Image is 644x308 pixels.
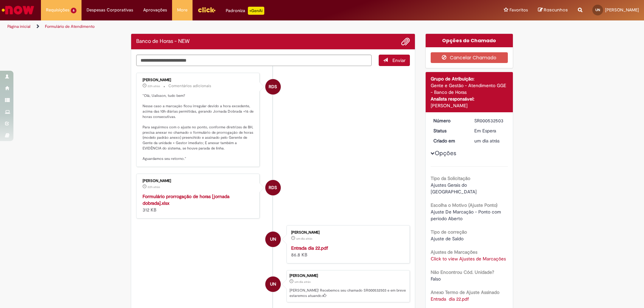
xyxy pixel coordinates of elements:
[431,175,470,181] b: Tipo da Solicitação
[136,55,372,66] textarea: Digite sua mensagem aqui...
[428,137,470,144] dt: Criado em
[428,117,470,124] dt: Número
[431,229,467,235] b: Tipo de correção
[143,193,229,206] a: Formulário prorrogação de horas [jornada dobrada].xlsx
[294,280,311,284] time: 26/08/2025 07:58:14
[431,182,477,195] span: Ajustes Gerais do [GEOGRAPHIC_DATA]
[431,52,508,63] button: Cancelar Chamado
[392,57,406,63] span: Enviar
[431,296,469,302] a: Download de Entrada dia 22.pdf
[431,202,497,208] b: Escolha o Motivo (Ajuste Ponto)
[265,276,281,292] div: Ualisson Dos Santos Nascimento
[291,245,403,258] div: 86.8 KB
[289,274,406,278] div: [PERSON_NAME]
[605,7,639,13] span: [PERSON_NAME]
[401,37,410,46] button: Adicionar anexos
[148,185,160,189] time: 26/08/2025 16:27:26
[143,179,254,183] div: [PERSON_NAME]
[71,8,76,13] span: 6
[431,249,477,255] b: Ajustes de Marcações
[474,137,505,144] div: 26/08/2025 07:58:14
[291,245,328,251] a: Entrada dia 22.pdf
[426,34,513,47] div: Opções do Chamado
[431,96,508,102] div: Analista responsável:
[45,24,95,29] a: Formulário de Atendimento
[136,270,410,302] li: Ualisson Dos Santos Nascimento
[431,82,508,96] div: Gente e Gestão - Atendimento GGE - Banco de Horas
[143,193,254,213] div: 312 KB
[474,138,499,144] span: um dia atrás
[431,269,494,275] b: Não Encontrou Cód. Unidade?
[474,117,505,124] div: SR000532503
[5,20,424,33] ul: Trilhas de página
[431,276,441,282] span: Falso
[265,79,281,95] div: Raquel De Souza
[198,5,216,15] img: click_logo_yellow_360x200.png
[168,83,211,89] small: Comentários adicionais
[431,209,502,222] span: Ajuste De Marcação - Ponto com período Aberto
[474,138,499,144] time: 26/08/2025 07:58:14
[46,7,69,13] span: Requisições
[509,7,528,13] span: Favoritos
[270,276,276,292] span: UN
[7,24,31,29] a: Página inicial
[226,7,264,15] div: Padroniza
[431,289,499,295] b: Anexo Termo de Ajuste Assinado
[177,7,187,13] span: More
[595,8,600,12] span: UN
[296,237,312,241] time: 26/08/2025 07:57:23
[87,7,133,13] span: Despesas Corporativas
[291,231,403,235] div: [PERSON_NAME]
[428,127,470,134] dt: Status
[431,75,508,82] div: Grupo de Atribuição:
[148,84,160,88] span: 22h atrás
[136,39,190,45] h2: Banco de Horas - NEW Histórico de tíquete
[265,180,281,195] div: Raquel De Souza
[269,79,277,95] span: RDS
[544,7,568,13] span: Rascunhos
[431,256,506,262] a: Click to view Ajustes de Marcações
[474,127,505,134] div: Em Espera
[294,280,311,284] span: um dia atrás
[538,7,568,13] a: Rascunhos
[143,78,254,82] div: [PERSON_NAME]
[265,232,281,247] div: Ualisson Dos Santos Nascimento
[1,3,35,17] img: ServiceNow
[269,180,277,196] span: RDS
[148,185,160,189] span: 22h atrás
[148,84,160,88] time: 26/08/2025 16:27:40
[143,7,167,13] span: Aprovações
[431,236,464,242] span: Ajuste de Saldo
[379,55,410,66] button: Enviar
[143,93,254,162] p: "Olá, Ualisson, tudo bem? Nesse caso a marcação ficou irregular devido a hora excedente, acima da...
[431,102,508,109] div: [PERSON_NAME]
[289,288,406,298] p: [PERSON_NAME]! Recebemos seu chamado SR000532503 e em breve estaremos atuando.
[248,7,264,15] p: +GenAi
[270,231,276,247] span: UN
[296,237,312,241] span: um dia atrás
